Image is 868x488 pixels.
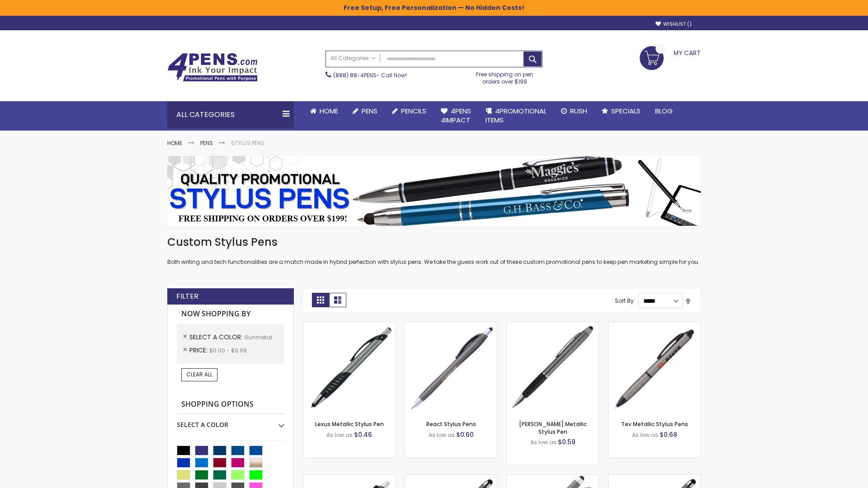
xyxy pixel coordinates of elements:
[660,430,677,439] span: $0.68
[167,53,258,82] img: 4Pens Custom Pens and Promotional Products
[632,431,658,439] span: As low as
[429,431,455,439] span: As low as
[530,438,557,446] span: As low as
[507,322,599,414] img: Lory Metallic Stylus Pen-Gunmetal
[320,106,338,116] span: Home
[609,322,700,414] img: Tev Metallic Stylus Pens-Gunmetal
[244,333,272,341] span: Gunmetal
[189,333,244,342] span: Select A Color
[441,106,471,125] span: 4Pens 4impact
[362,106,377,116] span: Pens
[326,51,380,66] a: All Categories
[609,474,700,482] a: Islander Softy Metallic Gel Pen with Stylus - ColorJet Imprint-Gunmetal
[385,101,434,121] a: Pencils
[303,101,345,121] a: Home
[656,21,692,28] a: Wishlist
[167,139,182,147] a: Home
[405,474,497,482] a: Islander Softy Metallic Gel Pen with Stylus-Gunmetal
[186,371,212,378] span: Clear All
[621,420,688,428] a: Tev Metallic Stylus Pens
[330,55,376,62] span: All Categories
[401,106,426,116] span: Pencils
[507,322,599,329] a: Lory Metallic Stylus Pen-Gunmetal
[507,474,599,482] a: Cali Custom Stylus Gel pen-Gunmetal
[315,420,384,428] a: Lexus Metallic Stylus Pen
[167,235,701,249] h1: Custom Stylus Pens
[611,106,641,116] span: Specials
[558,437,576,446] span: $0.59
[200,139,213,147] a: Pens
[303,322,395,414] img: Lexus Metallic Stylus Pen-Gunmetal
[426,420,476,428] a: React Stylus Pens
[554,101,594,121] a: Rush
[467,67,543,85] div: Free shipping on pen orders over $199
[167,101,294,128] div: All Categories
[345,101,385,121] a: Pens
[333,71,407,79] span: - Call Now!
[434,101,478,131] a: 4Pens4impact
[303,474,395,482] a: Souvenir® Anthem Stylus Pen-Gunmetal
[303,322,395,329] a: Lexus Metallic Stylus Pen-Gunmetal
[648,101,680,121] a: Blog
[326,431,353,439] span: As low as
[615,297,634,305] label: Sort By
[333,71,377,79] a: (888) 88-4PENS
[594,101,648,121] a: Specials
[478,101,554,131] a: 4PROMOTIONALITEMS
[231,139,264,147] strong: Stylus Pens
[189,346,209,355] span: Price
[570,106,587,116] span: Rush
[456,430,474,439] span: $0.60
[405,322,497,329] a: React Stylus Pens-Gunmetal
[655,106,673,116] span: Blog
[181,368,217,381] a: Clear All
[177,395,284,414] strong: Shopping Options
[486,106,547,125] span: 4PROMOTIONAL ITEMS
[177,414,284,429] div: Select A Color
[209,347,247,354] span: $0.00 - $9.99
[176,291,198,301] strong: Filter
[312,293,329,307] strong: Grid
[519,420,587,435] a: [PERSON_NAME] Metallic Stylus Pen
[177,305,284,324] strong: Now Shopping by
[167,156,701,226] img: Stylus Pens
[167,235,701,266] div: Both writing and tech functionalities are a match made in hybrid perfection with stylus pens. We ...
[405,322,497,414] img: React Stylus Pens-Gunmetal
[354,430,372,439] span: $0.46
[609,322,700,329] a: Tev Metallic Stylus Pens-Gunmetal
